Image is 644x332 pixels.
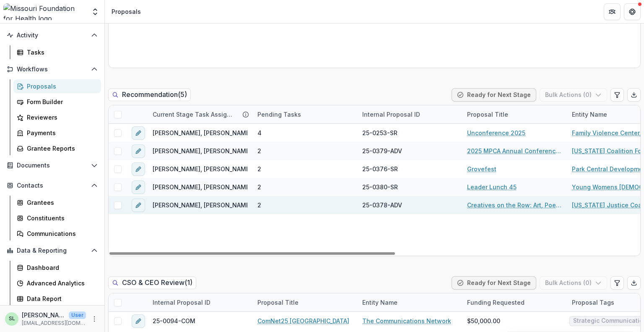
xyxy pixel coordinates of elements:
[610,88,624,102] button: Edit table settings
[132,144,145,158] button: edit
[462,110,513,119] div: Proposal Title
[357,293,462,311] div: Entity Name
[3,3,86,20] img: Missouri Foundation for Health logo
[13,227,101,241] a: Communications
[13,276,101,290] a: Advanced Analytics
[604,3,621,20] button: Partners
[3,244,101,257] button: Open Data & Reporting
[27,263,94,272] div: Dashboard
[462,105,567,123] div: Proposal Title
[257,201,261,209] span: 2
[252,105,357,123] div: Pending Tasks
[540,88,607,102] button: Bulk Actions (0)
[153,201,303,209] span: [PERSON_NAME], [PERSON_NAME], [PERSON_NAME]
[22,319,86,327] p: [EMAIL_ADDRESS][DOMAIN_NAME]
[257,316,349,325] a: ComNet25 [GEOGRAPHIC_DATA]
[627,276,641,290] button: Export table data
[27,128,94,137] div: Payments
[153,183,303,191] span: [PERSON_NAME], [PERSON_NAME], [PERSON_NAME]
[27,48,94,57] div: Tasks
[27,229,94,238] div: Communications
[27,198,94,207] div: Grantees
[362,146,402,155] span: 25-0379-ADV
[148,293,252,311] div: Internal Proposal ID
[362,165,398,173] span: 25-0376-SR
[627,88,641,102] button: Export table data
[89,3,101,20] button: Open entity switcher
[17,162,88,169] span: Documents
[467,146,562,155] a: 2025 MPCA Annual Conference: Generations
[362,201,402,209] span: 25-0378-ADV
[13,261,101,274] a: Dashboard
[27,97,94,106] div: Form Builder
[357,298,402,307] div: Entity Name
[540,276,607,290] button: Bulk Actions (0)
[153,316,195,325] span: 25-0094-COM
[257,165,261,173] span: 2
[624,3,641,20] button: Get Help
[357,105,462,123] div: Internal Proposal ID
[132,199,145,212] button: edit
[17,182,88,189] span: Contacts
[13,196,101,209] a: Grantees
[27,144,94,153] div: Grantee Reports
[467,183,517,191] a: Leader Lunch 45
[148,105,252,123] div: Current Stage Task Assignees
[252,293,357,311] div: Proposal Title
[3,179,101,192] button: Open Contacts
[13,292,101,306] a: Data Report
[3,63,101,76] button: Open Workflows
[467,165,496,173] a: Grovefest
[132,162,145,176] button: edit
[452,88,536,102] button: Ready for Next Stage
[108,89,191,101] h2: Recommendation ( 5 )
[9,316,15,322] div: Sada Lindsey
[13,141,101,155] a: Grantee Reports
[257,183,261,191] span: 2
[27,279,94,288] div: Advanced Analytics
[27,214,94,222] div: Constituents
[362,316,451,325] a: The Communications Network
[132,314,145,328] button: edit
[148,110,239,119] div: Current Stage Task Assignees
[13,110,101,124] a: Reviewers
[89,314,99,324] button: More
[22,311,65,319] p: [PERSON_NAME]
[13,95,101,109] a: Form Builder
[257,146,261,155] span: 2
[567,298,619,307] div: Proposal Tags
[17,32,88,39] span: Activity
[132,180,145,194] button: edit
[467,201,562,209] a: Creatives on the Row: Art, Poetry, and Resistance
[13,79,101,93] a: Proposals
[3,29,101,42] button: Open Activity
[257,128,262,137] span: 4
[462,293,567,311] div: Funding Requested
[13,211,101,225] a: Constituents
[357,110,425,119] div: Internal Proposal ID
[13,45,101,59] a: Tasks
[153,128,405,137] span: [PERSON_NAME], [PERSON_NAME], [PERSON_NAME], [PERSON_NAME], [PERSON_NAME]
[27,82,94,91] div: Proposals
[153,165,303,173] span: [PERSON_NAME], [PERSON_NAME], [PERSON_NAME]
[17,247,88,254] span: Data & Reporting
[362,183,398,191] span: 25-0380-SR
[467,316,500,325] span: $50,000.00
[108,5,144,18] nav: breadcrumb
[13,126,101,140] a: Payments
[3,159,101,172] button: Open Documents
[69,311,86,319] p: User
[252,298,304,307] div: Proposal Title
[153,146,303,155] span: [PERSON_NAME], [PERSON_NAME], [PERSON_NAME]
[252,110,306,119] div: Pending Tasks
[27,294,94,303] div: Data Report
[567,110,612,119] div: Entity Name
[148,298,216,307] div: Internal Proposal ID
[610,276,624,290] button: Edit table settings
